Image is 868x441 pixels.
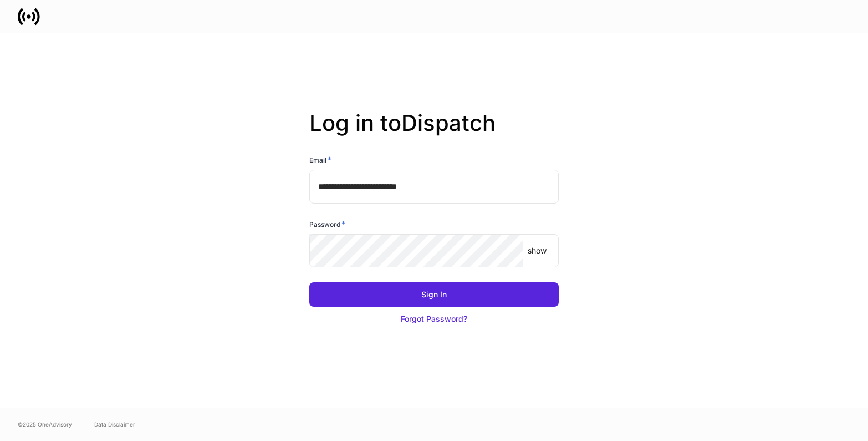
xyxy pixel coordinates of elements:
[309,307,559,331] button: Forgot Password?
[309,282,559,307] button: Sign In
[94,420,135,429] a: Data Disclaimer
[401,313,467,325] div: Forgot Password?
[421,289,447,300] div: Sign In
[309,219,345,230] h6: Password
[18,420,72,429] span: © 2025 OneAdvisory
[309,110,559,154] h2: Log in to Dispatch
[528,245,547,256] p: show
[309,154,331,165] h6: Email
